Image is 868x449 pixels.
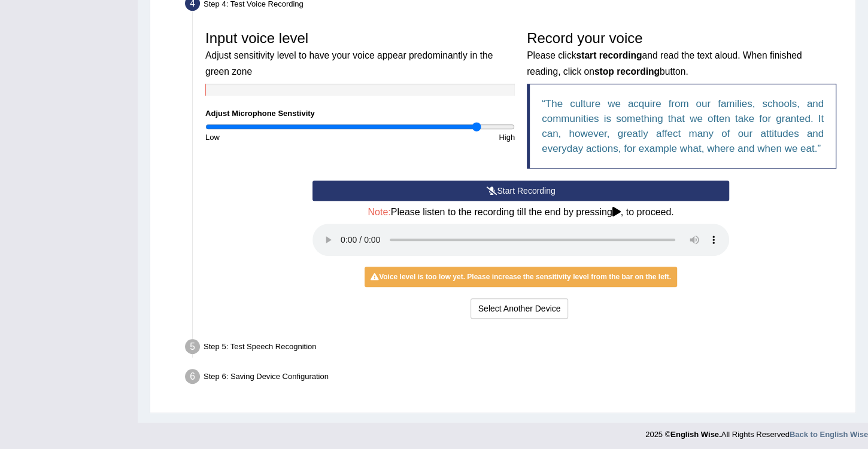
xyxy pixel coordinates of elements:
b: start recording [576,50,642,60]
small: Please click and read the text aloud. When finished reading, click on button. [527,50,802,76]
div: Low [199,132,360,143]
button: Start Recording [312,181,729,201]
h4: Please listen to the recording till the end by pressing , to proceed. [312,207,729,218]
b: stop recording [594,66,660,77]
div: Step 5: Test Speech Recognition [180,335,850,362]
div: 2025 © All Rights Reserved [645,423,868,440]
div: Voice level is too low yet. Please increase the sensitivity level from the bar on the left. [365,267,677,287]
div: Step 6: Saving Device Configuration [180,365,850,392]
h3: Record your voice [527,30,836,78]
h3: Input voice level [205,30,515,78]
strong: English Wise. [670,430,721,439]
div: High [360,132,521,143]
span: Note: [368,207,390,217]
q: The culture we acquire from our families, schools, and communities is something that we often tak... [542,98,824,154]
a: Back to English Wise [790,430,868,439]
small: Adjust sensitivity level to have your voice appear predominantly in the green zone [205,50,493,76]
label: Adjust Microphone Senstivity [205,108,315,119]
button: Select Another Device [471,298,569,319]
